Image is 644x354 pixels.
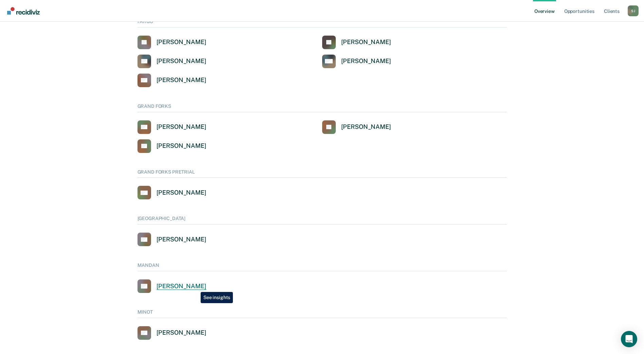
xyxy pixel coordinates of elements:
[137,139,206,153] a: [PERSON_NAME]
[137,55,206,68] a: [PERSON_NAME]
[137,216,507,224] div: [GEOGRAPHIC_DATA]
[137,186,206,199] a: [PERSON_NAME]
[157,142,206,150] div: [PERSON_NAME]
[157,236,206,243] div: [PERSON_NAME]
[157,189,206,197] div: [PERSON_NAME]
[7,7,40,15] img: Recidiviz
[137,326,206,340] a: [PERSON_NAME]
[322,36,391,49] a: [PERSON_NAME]
[137,120,206,134] a: [PERSON_NAME]
[341,38,391,46] div: [PERSON_NAME]
[157,38,206,46] div: [PERSON_NAME]
[137,279,206,293] a: [PERSON_NAME]
[137,262,507,271] div: MANDAN
[157,329,206,337] div: [PERSON_NAME]
[322,55,391,68] a: [PERSON_NAME]
[137,169,507,178] div: GRAND FORKS PRETRIAL
[137,103,507,112] div: GRAND FORKS
[157,282,206,290] div: [PERSON_NAME]
[157,123,206,131] div: [PERSON_NAME]
[628,5,639,16] button: Profile dropdown button
[157,57,206,65] div: [PERSON_NAME]
[322,120,391,134] a: [PERSON_NAME]
[157,76,206,84] div: [PERSON_NAME]
[137,233,206,246] a: [PERSON_NAME]
[137,309,507,318] div: MINOT
[137,36,206,49] a: [PERSON_NAME]
[341,57,391,65] div: [PERSON_NAME]
[628,5,639,16] div: S J
[137,74,206,87] a: [PERSON_NAME]
[621,331,637,347] div: Open Intercom Messenger
[341,123,391,131] div: [PERSON_NAME]
[137,19,507,27] div: FARGO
